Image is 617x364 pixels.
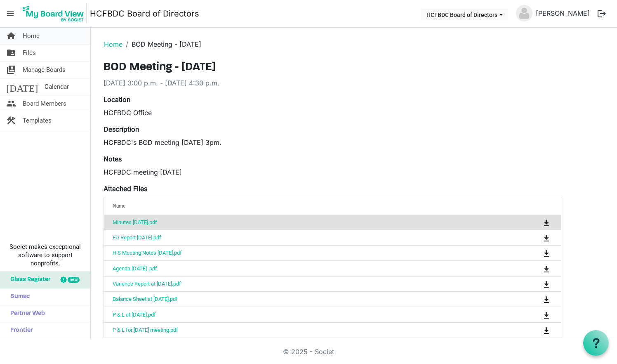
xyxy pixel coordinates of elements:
span: Templates [23,112,52,129]
h3: BOD Meeting - [DATE] [104,61,561,75]
span: Files [23,45,36,61]
a: HCFBDC Board of Directors [90,5,199,22]
td: Varience Report at July 31, 2025.pdf is template cell column header Name [104,276,509,291]
li: BOD Meeting - [DATE] [122,39,201,49]
button: Download [541,293,552,305]
img: no-profile-picture.svg [516,5,532,21]
td: P & L for August 2025 meeting.pdf is template cell column header Name [104,322,509,338]
span: Name [113,203,125,209]
p: HCFBDC meeting [DATE] [104,167,561,177]
a: P & L for [DATE] meeting.pdf [113,327,178,333]
span: people [6,95,16,112]
td: is Command column column header [509,307,561,322]
button: HCFBDC Board of Directors dropdownbutton [421,9,508,20]
td: is Command column column header [509,276,561,291]
button: Download [541,278,552,290]
label: Notes [104,154,122,164]
span: [DATE] [6,78,38,95]
td: H S Meeting Notes July 14 2025.pdf is template cell column header Name [104,245,509,260]
span: Partner Web [6,305,45,322]
label: Description [104,124,139,134]
div: HCFBDC Office [104,108,561,118]
span: switch_account [6,61,16,78]
span: Calendar [45,78,69,95]
span: folder_shared [6,45,16,61]
a: Balance Sheet at [DATE].pdf [113,296,178,302]
td: is Command column column header [509,230,561,245]
td: ED Report July 2025.pdf is template cell column header Name [104,230,509,245]
span: home [6,28,16,44]
a: Minutes [DATE].pdf [113,219,157,225]
button: Download [541,324,552,336]
button: Download [541,232,552,243]
span: Board Members [23,95,66,112]
button: Download [541,309,552,320]
div: [DATE] 3:00 p.m. - [DATE] 4:30 p.m. [104,78,561,88]
label: Location [104,95,130,104]
div: new [68,277,80,283]
label: Attached Files [104,184,147,194]
td: Balance Sheet at July 31, 2025.pdf is template cell column header Name [104,291,509,307]
td: Agenda August 2025 .pdf is template cell column header Name [104,260,509,276]
a: P & L at [DATE].pdf [113,312,156,318]
a: [PERSON_NAME] [532,5,593,21]
button: logout [593,5,610,22]
td: is Command column column header [509,215,561,230]
button: Download [541,247,552,259]
td: P & L at July 30, 2025.pdf is template cell column header Name [104,307,509,322]
td: is Command column column header [509,322,561,338]
span: Manage Boards [23,61,66,78]
span: construction [6,112,16,129]
p: HCFBDC's BOD meeting [DATE] 3pm. [104,137,561,147]
td: Minutes June 2025.pdf is template cell column header Name [104,215,509,230]
span: Home [23,28,40,44]
td: is Command column column header [509,291,561,307]
img: My Board View Logo [20,3,87,24]
a: Varience Report at [DATE].pdf [113,281,181,287]
button: Download [541,262,552,274]
a: H S Meeting Notes [DATE].pdf [113,250,182,256]
span: menu [2,6,18,21]
a: Home [104,40,122,48]
a: Agenda [DATE] .pdf [113,265,157,272]
a: My Board View Logo [20,3,90,24]
a: © 2025 - Societ [283,347,334,356]
td: is Command column column header [509,260,561,276]
td: is Command column column header [509,245,561,260]
span: Sumac [6,288,30,305]
span: Frontier [6,322,33,339]
a: ED Report [DATE].pdf [113,234,161,241]
span: Societ makes exceptional software to support nonprofits. [4,243,87,267]
span: Glass Register [6,272,50,288]
button: Download [541,217,552,228]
